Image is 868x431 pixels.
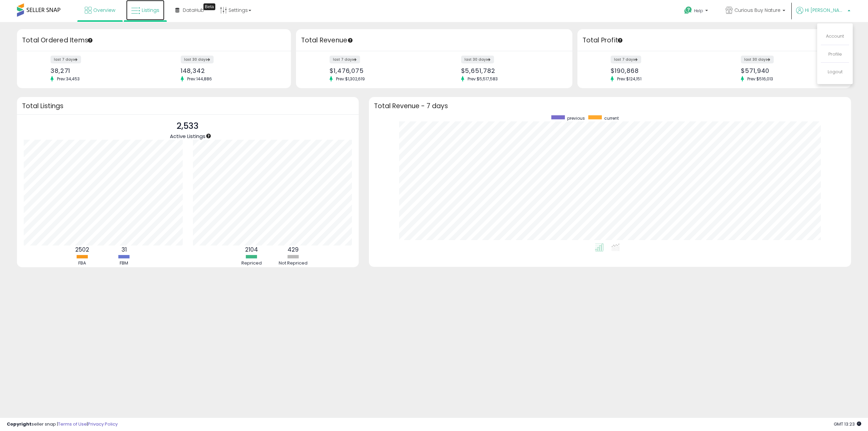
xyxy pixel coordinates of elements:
label: last 7 days [611,56,641,63]
h3: Total Ordered Items [22,36,286,45]
span: Prev: $1,302,619 [333,76,368,82]
span: Curious Buy Nature [734,7,781,14]
div: Tooltip anchor [205,133,212,139]
h3: Total Profit [583,36,846,45]
span: Prev: 144,886 [184,76,215,82]
div: $1,476,075 [330,67,429,74]
div: Not Repriced [273,260,314,267]
div: FBA [62,260,103,267]
div: $571,940 [741,67,839,74]
h3: Total Revenue - 7 days [374,103,846,109]
span: Hi [PERSON_NAME] [805,7,846,14]
b: 429 [288,246,299,254]
div: Tooltip anchor [87,37,93,43]
label: last 30 days [741,56,774,63]
div: 38,271 [51,67,149,74]
a: Account [826,33,844,39]
a: Hi [PERSON_NAME] [796,7,850,22]
a: Logout [828,68,843,75]
div: $190,868 [611,67,709,74]
label: last 7 days [330,56,360,63]
div: FBM [104,260,144,267]
span: Prev: 34,453 [54,76,83,82]
div: Tooltip anchor [203,3,215,10]
span: current [604,115,619,121]
h3: Total Listings [22,103,354,109]
span: Prev: $124,151 [614,76,645,82]
div: Repriced [231,260,272,267]
p: 2,533 [170,120,205,133]
span: Prev: $516,013 [744,76,776,82]
i: Get Help [684,6,692,15]
div: Tooltip anchor [347,37,353,43]
span: previous [567,115,585,121]
a: Help [679,1,715,22]
span: Listings [142,7,159,14]
span: DataHub [183,7,204,14]
div: Tooltip anchor [617,37,623,43]
b: 2104 [245,246,258,254]
label: last 30 days [461,56,494,63]
h3: Total Revenue [301,36,567,45]
a: Profile [828,51,842,57]
label: last 7 days [51,56,81,63]
div: 148,342 [181,67,279,74]
div: $5,651,782 [461,67,560,74]
span: Active Listings [170,133,205,140]
label: last 30 days [181,56,214,63]
b: 31 [121,246,127,254]
b: 2502 [75,246,89,254]
span: Prev: $5,517,583 [464,76,501,82]
span: Overview [93,7,115,14]
span: Help [694,8,703,14]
